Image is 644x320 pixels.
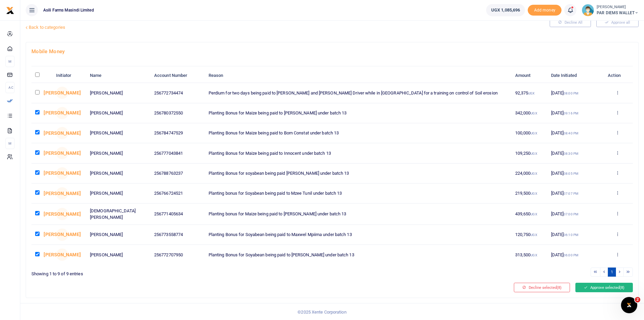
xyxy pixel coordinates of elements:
h4: Mobile Money [31,48,633,55]
small: UGX [528,91,534,95]
li: M [5,56,15,67]
td: Planting bonus for Maize being paid to [PERSON_NAME] under batch 13 [205,204,511,225]
a: logo-small logo-large logo-large [6,7,14,13]
span: Joeslyne Abesiga [56,187,68,199]
span: Joeslyne Abesiga [56,208,68,220]
span: Joeslyne Abesiga [56,147,68,159]
td: [PERSON_NAME] [86,103,150,123]
iframe: Intercom live chat [621,297,637,313]
td: 256784747529 [150,123,205,143]
td: [DATE] [547,225,602,245]
th: Action: activate to sort column ascending [602,68,633,83]
span: Joeslyne Abesiga [56,167,68,179]
li: M [5,138,15,149]
td: 256773558774 [150,225,205,245]
span: Joeslyne Abesiga [56,107,68,119]
small: UGX [530,233,537,237]
th: : activate to sort column descending [31,68,52,83]
td: 100,000 [511,123,547,143]
td: 342,000 [511,103,547,123]
td: 256766724521 [150,184,205,204]
small: 08:30 PM [564,152,578,155]
a: UGX 1,085,696 [486,4,525,16]
td: 256771405634 [150,204,205,225]
td: [PERSON_NAME] [86,184,150,204]
td: 256772707950 [150,245,205,264]
span: Joeslyne Abesiga [56,87,68,99]
td: Perdium for two days being paid to [PERSON_NAME] and [PERSON_NAME] Driver while in [GEOGRAPHIC_DA... [205,83,511,103]
small: 08:05 PM [564,172,578,175]
span: UGX 1,085,696 [491,7,520,14]
td: 256772734474 [150,83,205,103]
td: [PERSON_NAME] [86,143,150,163]
small: [PERSON_NAME] [597,4,639,10]
td: 224,000 [511,164,547,184]
a: Back to categories [24,22,432,33]
td: 120,750 [511,225,547,245]
td: [PERSON_NAME] [86,123,150,143]
span: Asili Farms Masindi Limited [41,7,97,13]
td: Planting Bonus for soyabean being paid [PERSON_NAME] under batch 13 [205,164,511,184]
small: 06:10 PM [564,233,578,237]
td: 256780372550 [150,103,205,123]
th: Reason: activate to sort column ascending [205,68,511,83]
span: Joeslyne Abesiga [56,127,68,139]
th: Name: activate to sort column ascending [86,68,150,83]
td: 219,500 [511,184,547,204]
a: Add money [528,7,562,12]
span: Add money [528,5,562,16]
small: 07:07 PM [564,192,578,195]
td: [DATE] [547,204,602,225]
small: UGX [530,152,537,155]
small: 07:00 PM [564,212,578,216]
td: Planting Bonus for Maize being paid to [PERSON_NAME] under batch 13 [205,103,511,123]
td: [DATE] [547,103,602,123]
td: 92,375 [511,83,547,103]
span: (8) [557,285,562,290]
small: UGX [530,212,537,216]
td: 256788763237 [150,164,205,184]
span: (8) [620,285,624,290]
small: UGX [530,131,537,135]
small: 09:16 PM [564,111,578,115]
th: Amount: activate to sort column ascending [511,68,547,83]
th: Account Number: activate to sort column ascending [150,68,205,83]
button: Approve selected(8) [575,283,633,292]
span: PAR DIEMS WALLET [597,10,639,16]
td: [PERSON_NAME] [86,83,150,103]
small: 08:40 PM [564,131,578,135]
li: Ac [5,82,15,93]
td: [PERSON_NAME] [86,245,150,264]
button: Decline selected(8) [514,283,570,292]
td: Planting Bonus for Soyabean being paid to [PERSON_NAME] under batch 13 [205,245,511,264]
a: 1 [608,268,616,277]
img: logo-small [6,6,14,15]
td: [PERSON_NAME] [86,164,150,184]
td: 439,650 [511,204,547,225]
td: 109,250 [511,143,547,163]
td: [DEMOGRAPHIC_DATA][PERSON_NAME] [86,204,150,225]
li: Toup your wallet [528,5,562,16]
td: Planting Bonus for Maize being paid to Innocent under batch 13 [205,143,511,163]
img: profile-user [582,4,594,16]
li: Wallet ballance [483,4,528,16]
small: UGX [530,253,537,257]
small: UGX [530,172,537,175]
th: Initiator: activate to sort column ascending [52,68,86,83]
td: [DATE] [547,245,602,264]
span: Joeslyne Abesiga [56,229,68,241]
td: Planting Bonus for Maize being paid to Born Constat under batch 13 [205,123,511,143]
span: Joeslyne Abesiga [56,249,68,261]
small: UGX [530,192,537,195]
td: [DATE] [547,164,602,184]
td: [DATE] [547,184,602,204]
td: [DATE] [547,83,602,103]
th: Date Initiated: activate to sort column ascending [547,68,602,83]
td: Planting bonus for Soyabean being paid to Mzee Tunil under batch 13 [205,184,511,204]
div: Showing 1 to 9 of 9 entries [31,267,330,277]
td: [DATE] [547,143,602,163]
small: 06:00 PM [564,253,578,257]
span: 2 [635,297,640,302]
td: Planting Bonus for Soyabean being paid to Maxwel Mpiima under batch 13 [205,225,511,245]
td: [PERSON_NAME] [86,225,150,245]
